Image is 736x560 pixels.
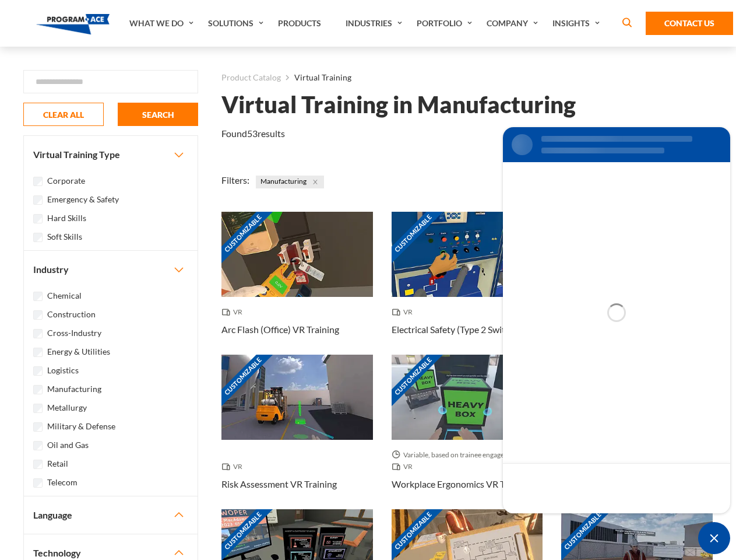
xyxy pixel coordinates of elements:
[33,348,43,357] input: Energy & Utilities
[698,522,730,554] div: Chat Widget
[33,366,43,376] input: Logistics
[47,364,79,377] label: Logistics
[33,292,43,301] input: Chemical
[309,176,322,188] button: Close
[33,404,43,413] input: Metallurgy
[221,477,337,491] h3: Risk Assessment VR Training
[33,214,43,223] input: Hard Skills
[500,124,733,516] iframe: SalesIQ Chat Window
[47,476,78,489] label: Telecom
[221,94,576,115] h1: Virtual Training in Manufacturing
[33,177,43,186] input: Corporate
[24,496,198,534] button: Language
[256,176,324,188] span: Manufacturing
[33,329,43,338] input: Cross-Industry
[221,70,281,85] a: Product Catalog
[47,401,87,414] label: Metallurgy
[221,212,373,355] a: Customizable Thumbnail - Arc Flash (Office) VR Training VR Arc Flash (Office) VR Training
[392,449,543,461] span: Variable, based on trainee engagement with exercises.
[221,174,249,185] span: Filters:
[23,103,104,126] button: CLEAR ALL
[47,345,110,358] label: Energy & Utilities
[221,306,247,318] span: VR
[47,174,85,187] label: Corporate
[47,327,101,339] label: Cross-Industry
[698,522,730,554] span: Minimize live chat window
[47,308,96,321] label: Construction
[47,457,68,470] label: Retail
[33,310,43,320] input: Construction
[33,233,43,242] input: Soft Skills
[24,136,198,173] button: Virtual Training Type
[392,212,543,355] a: Customizable Thumbnail - Electrical Safety (Type 2 Switchgear) VR Training VR Electrical Safety (...
[33,460,43,469] input: Retail
[392,355,543,509] a: Customizable Thumbnail - Workplace Ergonomics VR Training Variable, based on trainee engagement w...
[47,212,86,225] label: Hard Skills
[33,478,43,488] input: Telecom
[392,477,533,491] h3: Workplace Ergonomics VR Training
[247,128,258,139] em: 53
[221,461,247,473] span: VR
[47,289,82,302] label: Chemical
[221,323,339,337] h3: Arc Flash (Office) VR Training
[392,323,543,337] h3: Electrical Safety (Type 2 Switchgear) VR Training
[392,461,417,473] span: VR
[47,193,119,206] label: Emergency & Safety
[221,127,285,141] p: Found results
[47,383,101,395] label: Manufacturing
[47,420,115,433] label: Military & Defense
[281,70,351,85] li: Virtual Training
[47,439,89,452] label: Oil and Gas
[24,251,198,288] button: Industry
[33,195,43,205] input: Emergency & Safety
[646,12,733,35] a: Contact Us
[47,230,82,243] label: Soft Skills
[33,422,43,432] input: Military & Defense
[36,14,110,34] img: Program-Ace
[33,441,43,450] input: Oil and Gas
[33,385,43,394] input: Manufacturing
[221,70,713,85] nav: breadcrumb
[221,355,373,509] a: Customizable Thumbnail - Risk Assessment VR Training VR Risk Assessment VR Training
[392,306,417,318] span: VR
